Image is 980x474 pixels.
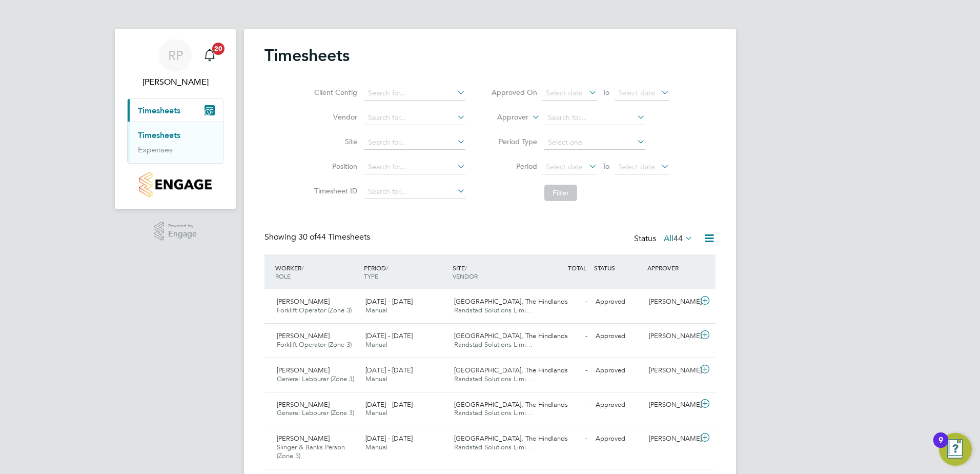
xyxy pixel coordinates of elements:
button: Open Resource Center, 9 new notifications [939,433,972,466]
span: Manual [365,306,387,314]
div: [PERSON_NAME] [645,362,698,379]
span: [GEOGRAPHIC_DATA], The Hindlands [454,331,568,340]
span: Forklift Operator (Zone 3) [277,340,352,349]
span: 20 [212,43,224,55]
input: Search for... [544,111,645,125]
div: Status [634,232,695,246]
span: / [301,264,303,272]
span: [PERSON_NAME] [277,400,330,409]
span: TOTAL [568,264,586,272]
span: [DATE] - [DATE] [365,297,413,306]
span: [DATE] - [DATE] [365,434,413,443]
img: countryside-properties-logo-retina.png [139,172,211,197]
div: [PERSON_NAME] [645,293,698,310]
button: Timesheets [128,99,223,122]
button: Filter [544,185,577,201]
span: [DATE] - [DATE] [365,331,413,340]
span: Forklift Operator (Zone 3) [277,306,352,314]
span: General Labourer (Zone 3) [277,408,354,417]
a: Go to home page [127,172,223,197]
label: Vendor [311,112,357,122]
div: Approved [591,397,645,413]
span: Slinger & Banks Person (Zone 3) [277,443,345,460]
input: Search for... [364,135,465,150]
div: - [538,328,591,345]
span: Select date [546,88,583,97]
span: [DATE] - [DATE] [365,366,413,374]
div: Showing [264,232,372,243]
a: 20 [199,39,220,72]
div: [PERSON_NAME] [645,328,698,345]
span: [DATE] - [DATE] [365,400,413,409]
label: Period Type [491,137,537,146]
span: Randstad Solutions Limi… [454,443,533,451]
div: Approved [591,328,645,345]
span: Randstad Solutions Limi… [454,374,533,383]
label: Position [311,162,357,171]
div: [PERSON_NAME] [645,397,698,413]
span: [PERSON_NAME] [277,434,330,443]
span: Randstad Solutions Limi… [454,408,533,417]
div: - [538,362,591,379]
div: Timesheets [128,122,223,163]
span: General Labourer (Zone 3) [277,374,354,383]
a: Powered byEngage [154,222,197,241]
span: Select date [546,162,583,171]
span: Randstad Solutions Limi… [454,306,533,314]
span: VENDOR [453,272,478,280]
div: WORKER [273,259,361,285]
span: [GEOGRAPHIC_DATA], The Hindlands [454,400,568,409]
label: All [664,233,693,244]
span: Timesheets [138,106,180,115]
div: - [538,397,591,413]
span: Manual [365,374,387,383]
input: Select one [544,135,645,150]
span: [GEOGRAPHIC_DATA], The Hindlands [454,366,568,374]
span: [GEOGRAPHIC_DATA], The Hindlands [454,297,568,306]
span: 44 Timesheets [298,232,370,242]
span: Select date [618,162,655,171]
span: / [386,264,388,272]
span: Manual [365,408,387,417]
div: APPROVER [645,259,698,277]
span: Randstad Solutions Limi… [454,340,533,349]
label: Timesheet ID [311,186,357,195]
span: RP [168,49,183,62]
span: [PERSON_NAME] [277,366,330,374]
span: / [465,264,467,272]
div: [PERSON_NAME] [645,430,698,447]
input: Search for... [364,185,465,199]
span: Ruben Poole [127,76,223,88]
input: Search for... [364,86,465,101]
div: SITE [450,259,539,285]
div: Approved [591,293,645,310]
span: ROLE [275,272,291,280]
div: STATUS [591,259,645,277]
span: To [599,160,612,173]
span: Engage [168,230,197,239]
a: Expenses [138,145,173,154]
span: 30 of [298,232,317,242]
label: Approved On [491,88,537,97]
div: 9 [938,440,943,453]
nav: Main navigation [115,29,236,209]
span: To [599,86,612,99]
input: Search for... [364,160,465,174]
label: Period [491,162,537,171]
div: - [538,430,591,447]
span: 44 [673,233,683,244]
label: Site [311,137,357,146]
h2: Timesheets [264,45,350,66]
div: Approved [591,362,645,379]
span: Manual [365,443,387,451]
a: RP[PERSON_NAME] [127,39,223,88]
span: Select date [618,88,655,97]
input: Search for... [364,111,465,125]
label: Client Config [311,88,357,97]
span: TYPE [364,272,378,280]
span: [PERSON_NAME] [277,331,330,340]
label: Approver [482,112,528,123]
a: Timesheets [138,130,180,140]
span: [PERSON_NAME] [277,297,330,306]
div: - [538,293,591,310]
